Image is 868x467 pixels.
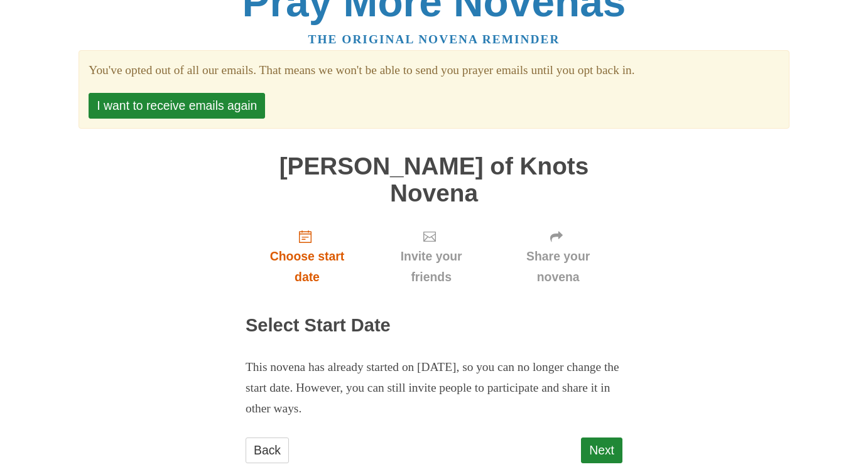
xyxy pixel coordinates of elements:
[246,316,622,336] h2: Select Start Date
[246,357,622,419] p: This novena has already started on [DATE], so you can no longer change the start date. However, y...
[89,93,265,119] button: I want to receive emails again
[369,219,494,294] a: Invite your friends
[308,33,560,46] a: The original novena reminder
[246,219,369,294] a: Choose start date
[246,437,289,463] a: Back
[581,437,622,463] a: Next
[381,246,481,287] span: Invite your friends
[89,60,779,81] section: You've opted out of all our emails. That means we won't be able to send you prayer emails until y...
[506,246,610,287] span: Share your novena
[246,153,622,207] h1: [PERSON_NAME] of Knots Novena
[494,219,622,294] a: Share your novena
[258,246,356,287] span: Choose start date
